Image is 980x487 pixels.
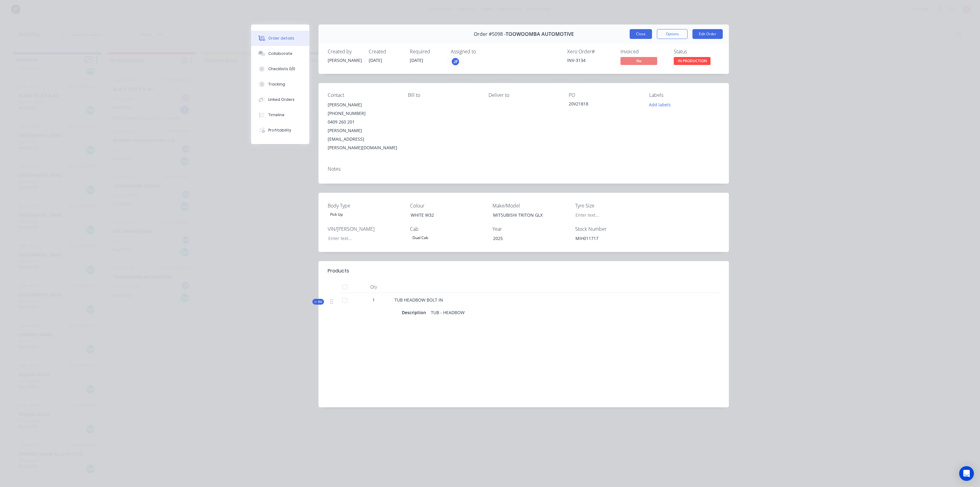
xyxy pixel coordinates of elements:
div: [PERSON_NAME] [328,101,398,109]
span: 1 [372,297,375,303]
div: Status [674,49,720,55]
label: Body Type [328,202,404,209]
div: Kit [312,299,324,305]
div: Linked Orders [268,97,295,102]
div: INV-3134 [567,57,613,63]
div: Contact [328,92,398,98]
button: Tracking [251,77,309,92]
button: Order details [251,31,309,46]
div: Created by [328,49,361,55]
div: 2025 [488,234,565,243]
div: Open Intercom Messenger [959,466,974,481]
div: Description [402,308,428,317]
button: Timeline [251,107,309,123]
div: Bill to [408,92,478,98]
span: [DATE] [410,57,423,63]
div: MIH011717 [571,234,647,243]
div: Checklists 0/0 [268,66,295,72]
div: Notes [328,166,720,172]
label: Tyre Size [575,202,652,209]
div: Collaborate [268,51,292,56]
div: Created [369,49,402,55]
div: Order details [268,36,294,41]
button: JF [451,57,460,66]
span: No [620,57,657,65]
div: Products [328,267,349,275]
label: Cab [410,225,487,233]
div: [PERSON_NAME][EMAIL_ADDRESS][PERSON_NAME][DOMAIN_NAME] [328,126,398,152]
div: Labels [649,92,720,98]
span: Order #5098 - [474,31,506,37]
label: VIN/[PERSON_NAME] [328,225,404,233]
span: TUB HEADBOW BOLT IN [394,297,443,303]
div: Xero Order # [567,49,613,55]
div: 0409 260 201 [328,118,398,126]
button: Close [630,29,652,39]
div: Pick Up [328,211,345,219]
div: Tracking [268,82,285,87]
div: PO [569,92,639,98]
div: Deliver to [488,92,559,98]
div: Timeline [268,112,285,118]
span: TOOWOOMBA AUTOMOTIVE [506,31,574,37]
button: IN PRODUCTION [674,57,710,66]
div: Profitability [268,127,291,133]
button: Add labels [646,101,674,109]
button: Checklists 0/0 [251,61,309,77]
div: Assigned to [451,49,512,55]
button: Collaborate [251,46,309,61]
label: Year [492,225,569,233]
button: Options [657,29,688,39]
div: 20V21818 [569,101,639,109]
label: Colour [410,202,487,209]
span: IN PRODUCTION [674,57,710,65]
label: Stock Number [575,225,652,233]
span: Kit [314,299,322,304]
div: Invoiced [620,49,666,55]
div: [PERSON_NAME] [328,57,361,63]
button: Linked Orders [251,92,309,107]
div: Qty [355,281,392,293]
div: WHITE W32 [406,211,482,219]
div: [PERSON_NAME][PHONE_NUMBER]0409 260 201[PERSON_NAME][EMAIL_ADDRESS][PERSON_NAME][DOMAIN_NAME] [328,101,398,152]
div: Required [410,49,443,55]
label: Make/Model [492,202,569,209]
div: [PHONE_NUMBER] [328,109,398,118]
div: MITSUBISHI TRITON GLX [488,211,565,219]
span: [DATE] [369,57,382,63]
button: Edit Order [692,29,723,39]
button: Profitability [251,123,309,138]
div: TUB - HEADBOW [428,308,467,317]
div: Dual Cab [410,234,431,242]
